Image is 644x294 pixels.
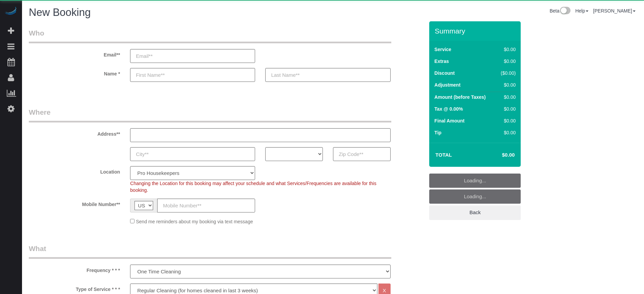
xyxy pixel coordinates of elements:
a: Beta [549,8,570,14]
span: Changing the Location for this booking may affect your schedule and what Services/Frequencies are... [130,181,376,193]
div: $0.00 [498,117,516,124]
a: Help [575,8,588,14]
div: $0.00 [498,82,516,88]
input: Last Name** [265,68,390,82]
label: Service [434,46,451,53]
div: $0.00 [498,106,516,112]
label: Discount [434,70,455,76]
div: $0.00 [498,46,516,53]
label: Frequency * * * [24,265,125,274]
label: Name * [24,68,125,77]
img: Automaid Logo [4,7,18,16]
legend: What [29,244,391,259]
input: First Name** [130,68,255,82]
label: Location [24,166,125,175]
div: $0.00 [498,94,516,100]
div: $0.00 [498,58,516,65]
div: $0.00 [498,129,516,136]
a: [PERSON_NAME] [593,8,636,14]
label: Mobile Number** [24,199,125,208]
label: Tax @ 0.00% [434,106,463,112]
input: Mobile Number** [157,199,255,212]
strong: Total [435,152,452,158]
label: Extras [434,58,449,65]
label: Tip [434,129,441,136]
legend: Who [29,28,391,43]
img: New interface [559,7,570,16]
label: Final Amount [434,117,464,124]
label: Amount (before Taxes) [434,94,485,100]
div: ($0.00) [498,70,516,76]
a: Back [429,205,521,220]
label: Adjustment [434,82,460,88]
h4: $0.00 [482,152,515,158]
legend: Where [29,107,391,122]
input: Zip Code** [333,147,391,161]
span: New Booking [29,6,91,18]
label: Type of Service * * * [24,284,125,293]
span: Send me reminders about my booking via text message [136,219,253,224]
h3: Summary [435,27,517,35]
